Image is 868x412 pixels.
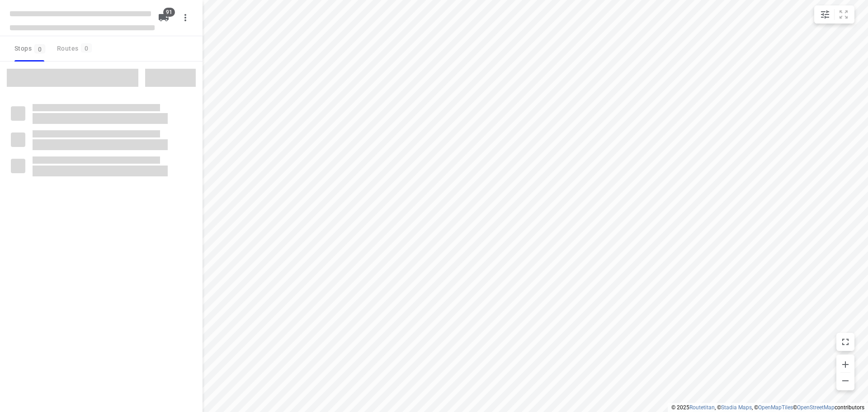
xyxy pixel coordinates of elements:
[758,404,793,411] a: OpenMapTiles
[721,404,752,411] a: Stadia Maps
[816,5,834,24] button: Map settings
[814,5,854,24] div: small contained button group
[671,404,864,411] li: © 2025 , © , © © contributors
[797,404,835,411] a: OpenStreetMap
[689,404,715,411] a: Routetitan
